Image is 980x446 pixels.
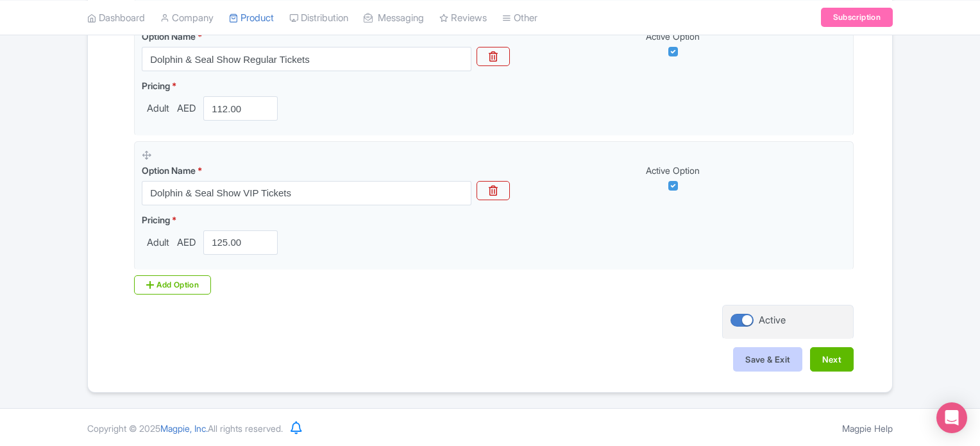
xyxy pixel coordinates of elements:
input: Option Name [142,181,471,205]
span: AED [174,236,198,250]
span: Magpie, Inc. [160,423,208,434]
a: Magpie Help [842,423,893,434]
div: Open Intercom Messenger [936,402,967,433]
span: Adult [142,101,174,116]
span: Option Name [142,31,196,42]
div: Active [759,313,786,328]
a: Subscription [821,8,893,27]
span: Adult [142,236,174,250]
span: Active Option [646,31,700,42]
div: Copyright © 2025 All rights reserved. [80,422,291,435]
span: Active Option [646,165,700,176]
input: 0.00 [203,96,278,121]
input: 0.00 [203,230,278,255]
span: Pricing [142,80,170,91]
span: Pricing [142,214,170,225]
button: Next [810,347,854,372]
button: Save & Exit [733,347,802,372]
span: Option Name [142,165,196,176]
input: Option Name [142,47,471,71]
span: AED [174,101,198,116]
div: Add Option [134,275,211,295]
